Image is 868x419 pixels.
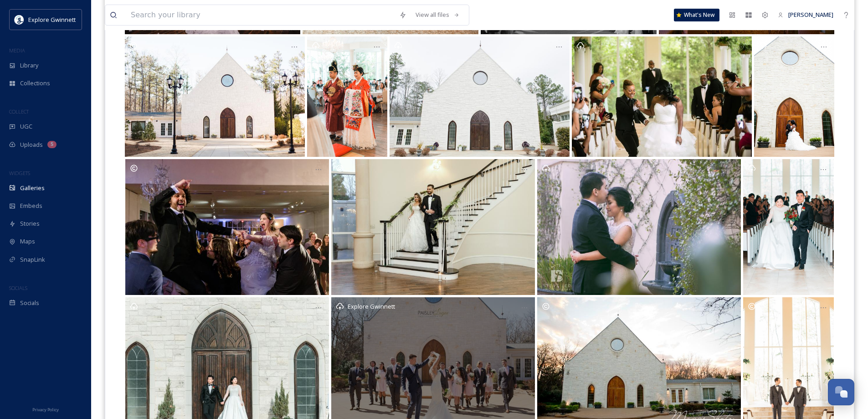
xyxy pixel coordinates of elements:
[20,122,32,131] span: UGC
[20,61,38,70] span: Library
[20,237,35,246] span: Maps
[306,36,389,156] a: Opens media popup. Media description: kevin-emily-ashton-gardens-wedding-atlanta-wedding-photogra...
[348,302,395,310] span: Explore Gwinnett
[9,47,25,54] span: MEDIA
[9,285,27,291] span: SOCIALS
[411,6,464,24] a: View all files
[126,5,395,25] input: Search your library
[330,159,536,295] a: Opens media popup. Media description: 1-30-22 Yasmeen & Khaled - Darian Reilly Photography-392 (1...
[32,407,59,413] span: Privacy Policy
[20,140,43,149] span: Uploads
[124,36,306,156] a: Opens media popup. Media description: Laci Frazier Photo- alex otto full wedding-Full Wedding-015...
[32,403,59,414] a: Privacy Policy
[9,108,29,115] span: COLLECT
[828,379,854,405] button: Open Chat
[389,36,571,156] a: Opens media popup. Media description: Enmuse Photograhy-chapel high res 240dpi.jpg.
[47,141,56,148] div: 5
[773,6,838,24] a: [PERSON_NAME]
[20,219,40,228] span: Stories
[20,184,45,192] span: Galleries
[674,9,719,21] a: What's New
[9,170,30,176] span: WIDGETS
[28,16,76,24] span: Explore Gwinnett
[742,159,835,295] a: Opens media popup. Media description: kevin-emily-ashton-gardens-wedding-atlanta-wedding-photogra...
[15,15,24,24] img: download.jpeg
[20,299,39,307] span: Socials
[536,159,742,295] a: Opens media popup. Media description: Steve Lee-we_LIN_263_by.jpg.
[124,159,330,295] a: Opens media popup. Media description: Rocheal-Photography_Aliya and Ian_Ashton Gardens-BLUE2468.jpg.
[20,255,45,264] span: SnapLink
[571,36,753,156] a: Opens media popup. Media description: Fairy Tale Photo- 2015-04-14 at 00-18-30 (11).jpg.
[788,10,833,19] span: [PERSON_NAME]
[753,36,836,156] a: Opens media popup. Media description: Fairy Tale Photo- 2015-04-14 at 00-18-30 (9).jpg.
[20,202,42,210] span: Embeds
[20,79,50,88] span: Collections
